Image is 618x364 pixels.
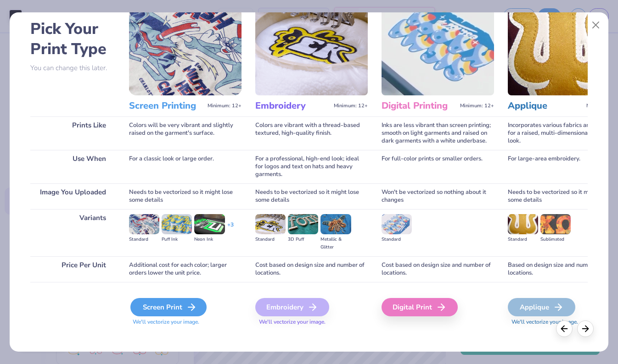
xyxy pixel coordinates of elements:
h3: Screen Printing [129,100,204,112]
h3: Digital Printing [382,100,456,112]
div: Image You Uploaded [30,183,115,209]
div: Metallic & Glitter [320,236,351,251]
div: Puff Ink [162,236,192,243]
p: You can change this later. [30,64,115,72]
div: Won't be vectorized so nothing about it changes [382,183,494,209]
img: Digital Printing [382,1,494,95]
div: Applique [508,298,575,316]
img: Standard [382,214,412,234]
div: Neon Ink [194,236,225,243]
div: Embroidery [255,298,329,316]
h2: Pick Your Print Type [30,19,115,59]
img: Puff Ink [162,214,192,234]
h3: Embroidery [255,100,330,112]
div: Colors are vibrant with a thread-based textured, high-quality finish. [255,116,368,150]
div: For full-color prints or smaller orders. [382,150,494,183]
div: Variants [30,209,115,256]
h3: Applique [508,100,583,112]
div: Standard [129,236,159,243]
div: 3D Puff [288,236,318,243]
div: Standard [255,236,286,243]
div: Needs to be vectorized so it might lose some details [129,183,242,209]
button: Close [587,17,605,34]
div: + 3 [227,221,234,237]
img: Standard [129,214,159,234]
div: Use When [30,150,115,183]
div: Digital Print [382,298,458,316]
img: Standard [255,214,286,234]
img: Screen Printing [129,1,242,95]
div: Inks are less vibrant than screen printing; smooth on light garments and raised on dark garments ... [382,116,494,150]
span: We'll vectorize your image. [129,318,242,326]
div: Standard [382,236,412,243]
div: For a professional, high-end look; ideal for logos and text on hats and heavy garments. [255,150,368,183]
div: Needs to be vectorized so it might lose some details [255,183,368,209]
div: Cost based on design size and number of locations. [382,256,494,282]
div: Price Per Unit [30,256,115,282]
div: Cost based on design size and number of locations. [255,256,368,282]
div: Screen Print [130,298,207,316]
span: We'll vectorize your image. [255,318,368,326]
img: 3D Puff [288,214,318,234]
div: Prints Like [30,116,115,150]
div: Sublimated [540,236,571,243]
img: Embroidery [255,1,368,95]
span: Minimum: 12+ [208,103,242,109]
div: Additional cost for each color; larger orders lower the unit price. [129,256,242,282]
div: Standard [508,236,538,243]
img: Neon Ink [194,214,225,234]
img: Sublimated [540,214,571,234]
img: Metallic & Glitter [320,214,351,234]
div: For a classic look or large order. [129,150,242,183]
span: Minimum: 12+ [460,103,494,109]
img: Standard [508,214,538,234]
span: Minimum: 12+ [334,103,368,109]
div: Colors will be very vibrant and slightly raised on the garment's surface. [129,116,242,150]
